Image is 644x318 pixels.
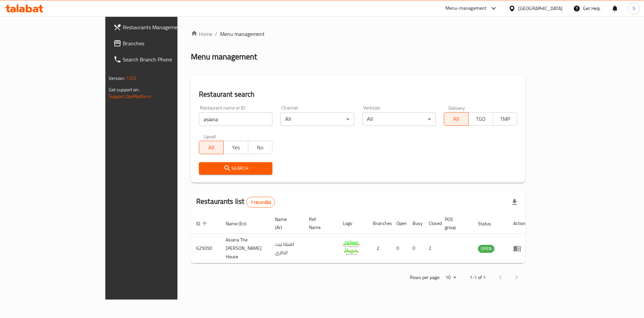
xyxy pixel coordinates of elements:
[204,134,216,139] label: Upsell
[202,143,221,152] span: All
[443,273,459,283] div: Rows per page:
[196,196,275,208] h2: Restaurants list
[508,213,531,234] th: Action
[518,5,562,12] div: [GEOGRAPHIC_DATA]
[191,213,531,263] table: enhanced table
[407,213,423,234] th: Busy
[220,30,265,38] span: Menu management
[199,89,517,99] h2: Restaurant search
[423,213,439,234] th: Closed
[445,4,487,12] div: Menu-management
[368,213,391,234] th: Branches
[191,30,525,38] nav: breadcrumb
[109,85,140,94] span: Get support on:
[470,273,486,282] p: 1-1 of 1
[478,220,500,228] span: Status
[109,74,125,83] span: Version:
[199,141,224,154] button: All
[223,141,248,154] button: Yes
[391,213,407,234] th: Open
[196,220,209,228] span: ID
[108,35,213,51] a: Branches
[251,143,270,152] span: No
[493,112,518,126] button: TMP
[468,112,493,126] button: TGO
[247,199,275,206] span: 1 record(s)
[199,162,272,175] button: Search
[280,112,354,126] div: All
[471,114,490,124] span: TGO
[248,141,273,154] button: No
[215,30,217,38] li: /
[126,74,137,83] span: 1.0.0
[448,105,465,110] label: Delivery
[391,234,407,263] td: 0
[226,220,255,228] span: Name (En)
[220,234,270,263] td: Asiana The [PERSON_NAME] House
[191,51,257,62] h2: Menu management
[108,19,213,35] a: Restaurants Management
[123,39,208,47] span: Branches
[447,114,466,124] span: All
[506,194,523,210] div: Export file
[445,215,465,231] span: POS group
[199,112,272,126] input: Search for restaurant name or ID..
[123,55,208,63] span: Search Branch Phone
[123,23,208,31] span: Restaurants Management
[275,215,296,231] span: Name (Ar)
[410,273,440,282] p: Rows per page:
[444,112,469,126] button: All
[423,234,439,263] td: 2
[204,164,267,173] span: Search
[109,92,151,101] a: Support.OpsPlatform
[478,245,494,253] span: OPEN
[362,112,436,126] div: All
[108,51,213,67] a: Search Branch Phone
[496,114,515,124] span: TMP
[633,5,635,12] span: S
[309,215,329,231] span: Ref. Name
[226,143,246,152] span: Yes
[368,234,391,263] td: 2
[343,239,360,256] img: Asiana The Curry House
[270,234,304,263] td: اشيانا بيت الكاري
[407,234,423,263] td: 0
[513,244,526,253] div: Menu
[337,213,368,234] th: Logo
